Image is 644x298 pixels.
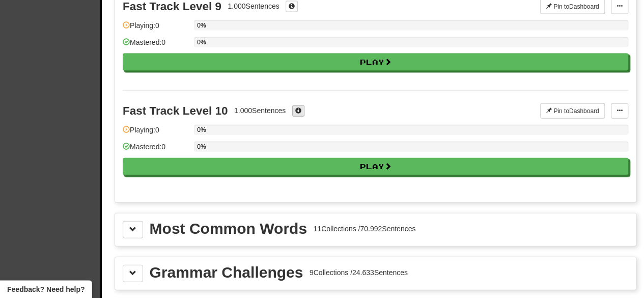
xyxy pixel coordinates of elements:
div: Most Common Words [150,221,307,236]
div: Playing: 0 [123,20,189,37]
span: Open feedback widget [7,284,85,294]
div: 9 Collections / 24.633 Sentences [310,267,408,278]
div: Mastered: 0 [123,142,189,158]
button: Play [123,158,628,175]
div: Fast Track Level 10 [123,104,228,117]
button: Pin toDashboard [540,103,605,119]
div: 1.000 Sentences [234,105,286,116]
div: Grammar Challenges [150,265,303,280]
div: 11 Collections / 70.992 Sentences [313,224,415,234]
div: 1.000 Sentences [228,1,279,11]
div: Playing: 0 [123,125,189,142]
div: Mastered: 0 [123,37,189,54]
button: Play [123,53,628,71]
